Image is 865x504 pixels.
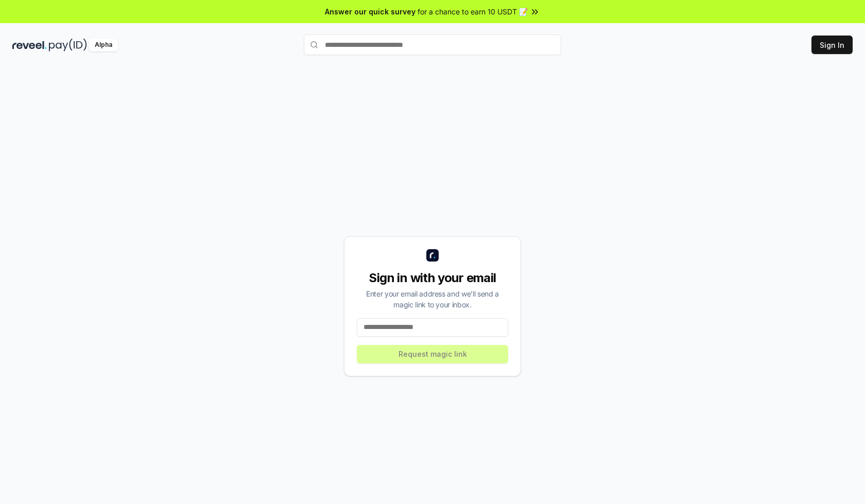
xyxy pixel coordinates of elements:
[357,270,508,286] div: Sign in with your email
[418,6,528,17] span: for a chance to earn 10 USDT 📝
[12,39,47,51] img: reveel_dark
[49,39,87,51] img: pay_id
[811,36,853,54] button: Sign In
[357,288,508,310] div: Enter your email address and we’ll send a magic link to your inbox.
[325,6,416,17] span: Answer our quick survey
[89,39,118,51] div: Alpha
[426,249,439,262] img: logo_small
